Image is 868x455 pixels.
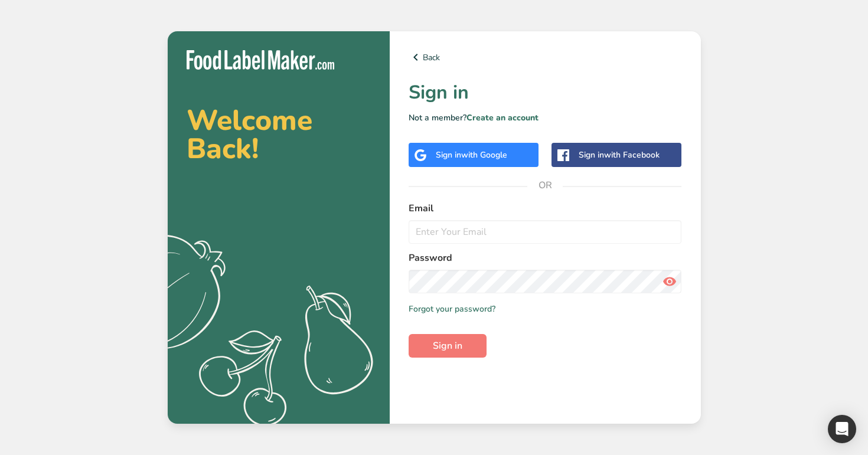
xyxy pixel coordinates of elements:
input: Enter Your Email [409,220,682,244]
span: OR [527,168,563,203]
a: Create an account [466,112,539,123]
div: Open Intercom Messenger [828,415,856,443]
div: Sign in [579,149,660,161]
span: Sign in [433,339,462,353]
span: with Facebook [604,149,660,161]
a: Forgot your password? [409,303,495,315]
label: Email [409,201,682,215]
label: Password [409,251,682,265]
a: Back [409,50,682,64]
div: Sign in [436,149,507,161]
p: Not a member? [409,112,682,124]
span: with Google [461,149,507,161]
h1: Sign in [409,78,682,107]
h2: Welcome Back! [187,106,371,163]
img: Food Label Maker [187,50,334,70]
button: Sign in [409,334,487,358]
